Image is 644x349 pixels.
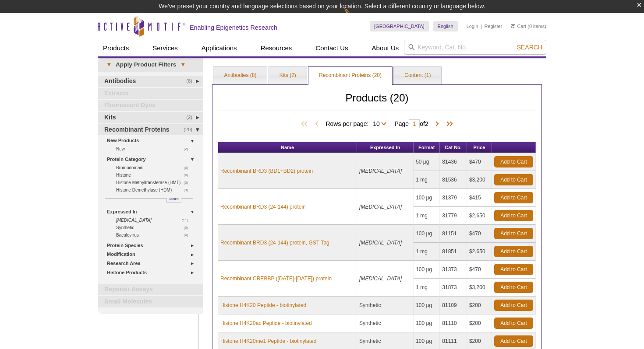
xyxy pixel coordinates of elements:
[116,164,193,171] a: (6)Bromodomain
[98,58,203,72] a: ▾Apply Product Filters▾
[467,171,492,189] td: $3,200
[116,145,193,153] a: (2)New
[220,239,329,247] a: Recombinant BRD3 (24-144) protein, GST-Tag
[184,231,193,239] span: (4)
[467,189,492,207] td: $415
[116,218,152,223] i: [MEDICAL_DATA]
[184,164,193,171] span: (6)
[359,240,402,246] i: [MEDICAL_DATA]
[359,204,402,210] i: [MEDICAL_DATA]
[517,44,542,51] span: Search
[107,207,198,216] a: Expressed In
[116,231,193,239] a: (4)Baculovirus
[494,300,533,311] a: Add to Cart
[511,23,526,29] a: Cart
[414,279,440,297] td: 1 mg
[494,264,533,275] a: Add to Cart
[394,67,441,84] a: Content (1)
[184,179,193,186] span: (5)
[107,259,198,268] a: Research Area
[467,279,492,297] td: $3,200
[414,225,440,243] td: 100 µg
[107,250,198,259] a: Modification
[308,67,392,84] a: Recombinant Proteins (20)
[440,171,467,189] td: 81536
[184,124,197,136] span: (20)
[467,314,492,332] td: $200
[98,284,203,295] a: Reporter Assays
[467,207,492,225] td: $2,650
[147,40,183,56] a: Services
[184,224,193,231] span: (5)
[107,155,198,164] a: Protein Category
[359,168,402,174] i: [MEDICAL_DATA]
[440,243,467,261] td: 81851
[166,198,181,202] a: More
[494,192,533,203] a: Add to Cart
[186,76,197,87] span: (8)
[196,40,242,56] a: Applications
[414,142,440,153] th: Format
[220,167,313,175] a: Recombinant BRD3 (BD1+BD2) protein
[107,268,198,277] a: Histone Products
[116,224,193,231] a: (5)Synthetic
[102,61,116,69] span: ▾
[169,195,179,202] span: More
[494,210,533,221] a: Add to Cart
[414,189,440,207] td: 100 µg
[404,40,546,55] input: Keyword, Cat. No.
[440,207,467,225] td: 31779
[425,120,428,127] span: 2
[98,112,203,123] a: (2)Kits
[440,279,467,297] td: 31873
[467,243,492,261] td: $2,650
[220,319,312,327] a: Histone H4K20ac Peptide - biotinylated
[467,142,492,153] th: Price
[310,40,353,56] a: Contact Us
[182,216,193,224] span: (11)
[514,43,545,51] button: Search
[440,261,467,279] td: 31373
[344,7,367,27] img: Change Here
[116,171,193,179] a: (6)Histone
[357,142,414,153] th: Expressed In
[440,314,467,332] td: 81110
[116,186,193,194] a: (3)Histone Demethylase (HDM)
[184,171,193,179] span: (6)
[98,296,203,307] a: Small Molecules
[481,21,482,31] li: |
[440,297,467,314] td: 81109
[440,142,467,153] th: Cat No.
[467,153,492,171] td: $470
[414,153,440,171] td: 50 µg
[433,21,458,31] a: English
[220,275,332,283] a: Recombinant CREBBP ([DATE]-[DATE]) protein
[269,67,307,84] a: Kits (2)
[390,119,432,128] span: Page of
[440,153,467,171] td: 81436
[494,174,533,185] a: Add to Cart
[107,136,198,145] a: New Products
[98,124,203,136] a: (20)Recombinant Proteins
[184,145,193,153] span: (2)
[98,40,134,56] a: Products
[220,301,306,309] a: Histone H4K20 Peptide - biotinylated
[116,179,193,186] a: (5)Histone Methyltransferase (HMT)
[414,297,440,314] td: 100 µg
[357,314,414,332] td: Synthetic
[494,246,533,257] a: Add to Cart
[484,23,502,29] a: Register
[367,40,404,56] a: About Us
[98,88,203,99] a: Extracts
[312,120,321,129] span: Previous Page
[467,225,492,243] td: $470
[176,61,190,69] span: ▾
[414,171,440,189] td: 1 mg
[218,94,536,111] h2: Products (20)
[218,142,357,153] th: Name
[326,119,390,128] span: Rows per page:
[440,225,467,243] td: 81151
[213,67,267,84] a: Antibodies (8)
[220,203,306,211] a: Recombinant BRD3 (24-144) protein
[414,261,440,279] td: 100 µg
